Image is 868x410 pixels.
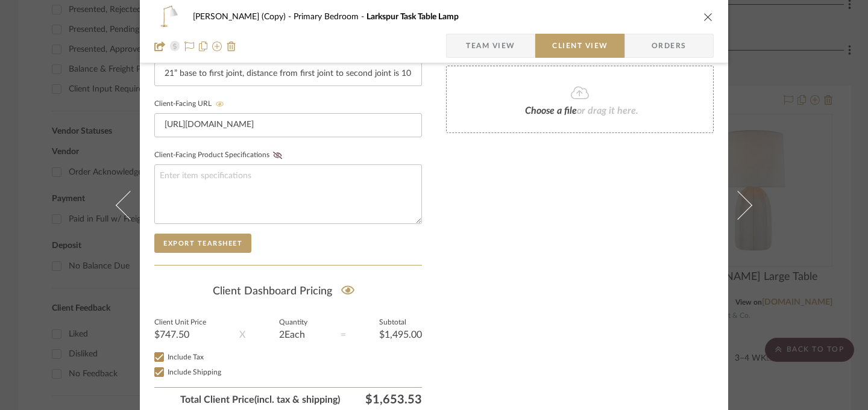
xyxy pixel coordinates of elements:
span: or drag it here. [577,106,638,116]
button: Export Tearsheet [154,234,251,253]
img: 91e713cc-1209-4f1c-9a01-e563fdf0b1c3_48x40.jpg [154,5,183,29]
button: close [703,11,714,22]
label: Subtotal [379,320,422,326]
div: X [239,328,245,342]
span: Total Client Price [154,393,340,407]
label: Client-Facing URL [154,100,228,108]
span: $1,653.53 [340,393,422,407]
span: Primary Bedroom [294,13,366,21]
span: Include Shipping [168,368,221,376]
div: Client Dashboard Pricing [154,278,422,305]
img: Remove from project [227,42,236,51]
span: Orders [638,34,700,58]
span: Larkspur Task Table Lamp [366,13,459,21]
label: Client Unit Price [154,320,206,326]
span: Client View [552,34,608,58]
button: Client-Facing URL [212,100,228,108]
span: [PERSON_NAME] (Copy) [193,13,294,21]
div: $1,495.00 [379,330,422,340]
label: Client-Facing Product Specifications [154,151,286,160]
span: Team View [466,34,515,58]
input: Enter item dimensions [154,62,422,86]
button: Client-Facing Product Specifications [269,151,286,160]
span: (incl. tax & shipping) [254,393,340,407]
div: 2 Each [279,330,307,340]
div: $747.50 [154,330,206,340]
div: = [341,328,346,342]
span: Include Tax [168,353,204,361]
input: Enter item URL [154,113,422,137]
span: Choose a file [525,106,577,116]
label: Quantity [279,320,307,326]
